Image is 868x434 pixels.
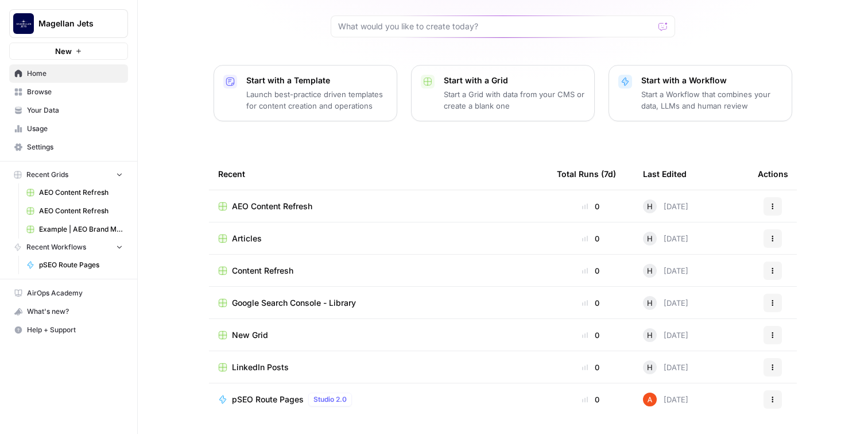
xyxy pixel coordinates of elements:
[647,362,653,373] span: H
[609,65,792,121] button: Start with a WorkflowStart a Workflow that combines your data, LLMs and human review
[647,297,653,309] span: H
[246,89,387,112] p: Launch best-practice driven templates for content creation and operations
[55,45,72,57] span: New
[9,9,128,38] button: Workspace: Magellan Jets
[39,224,123,235] span: Example | AEO Brand Mention Outreach
[232,362,289,373] span: LinkedIn Posts
[647,329,653,341] span: H
[27,105,123,116] span: Your Data
[313,394,347,405] span: Studio 2.0
[9,120,128,138] a: Usage
[643,264,688,278] div: [DATE]
[647,265,653,276] span: H
[557,158,616,190] div: Total Runs (7d)
[26,170,68,180] span: Recent Grids
[557,201,625,212] div: 0
[647,233,653,244] span: H
[214,65,397,121] button: Start with a TemplateLaunch best-practice driven templates for content creation and operations
[647,201,653,212] span: H
[218,362,538,373] a: LinkedIn Posts
[9,83,128,101] a: Browse
[21,183,128,202] a: AEO Content Refresh
[27,87,123,97] span: Browse
[27,325,123,335] span: Help + Support
[9,284,128,302] a: AirOps Academy
[21,256,128,274] a: pSEO Route Pages
[643,393,688,406] div: [DATE]
[643,393,657,406] img: cje7zb9ux0f2nqyv5qqgv3u0jxek
[232,201,312,212] span: AEO Content Refresh
[444,89,585,112] p: Start a Grid with data from your CMS or create a blank one
[10,303,127,320] div: What's new?
[39,187,123,198] span: AEO Content Refresh
[218,158,538,190] div: Recent
[39,206,123,216] span: AEO Content Refresh
[246,75,387,86] p: Start with a Template
[411,65,595,121] button: Start with a GridStart a Grid with data from your CMS or create a blank one
[338,21,654,32] input: What would you like to create today?
[232,233,262,244] span: Articles
[27,68,123,79] span: Home
[232,265,293,276] span: Content Refresh
[557,394,625,405] div: 0
[643,296,688,310] div: [DATE]
[643,232,688,245] div: [DATE]
[218,297,538,309] a: Google Search Console - Library
[641,75,782,86] p: Start with a Workflow
[643,360,688,374] div: [DATE]
[444,75,585,86] p: Start with a Grid
[232,329,268,341] span: New Grid
[9,138,128,156] a: Settings
[232,297,356,309] span: Google Search Console - Library
[9,64,128,83] a: Home
[9,302,128,321] button: What's new?
[39,260,123,270] span: pSEO Route Pages
[38,18,108,29] span: Magellan Jets
[218,329,538,341] a: New Grid
[643,158,687,190] div: Last Edited
[9,239,128,256] button: Recent Workflows
[218,201,538,212] a: AEO Content Refresh
[218,233,538,244] a: Articles
[9,43,128,60] button: New
[218,393,538,406] a: pSEO Route PagesStudio 2.0
[557,297,625,309] div: 0
[21,202,128,220] a: AEO Content Refresh
[27,124,123,134] span: Usage
[557,265,625,276] div: 0
[218,265,538,276] a: Content Refresh
[643,199,688,213] div: [DATE]
[9,166,128,183] button: Recent Grids
[9,321,128,339] button: Help + Support
[641,89,782,112] p: Start a Workflow that combines your data, LLMs and human review
[27,142,123,152] span: Settings
[758,158,788,190] div: Actions
[557,233,625,244] div: 0
[13,13,34,34] img: Magellan Jets Logo
[21,220,128,239] a: Example | AEO Brand Mention Outreach
[643,328,688,342] div: [DATE]
[27,288,123,298] span: AirOps Academy
[232,394,304,405] span: pSEO Route Pages
[26,242,86,252] span: Recent Workflows
[557,329,625,341] div: 0
[9,101,128,120] a: Your Data
[557,362,625,373] div: 0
